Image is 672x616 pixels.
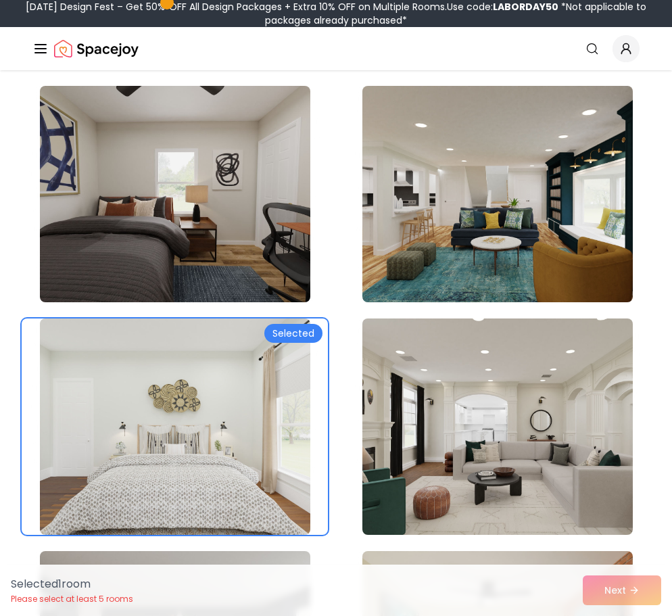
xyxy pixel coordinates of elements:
[40,86,310,302] img: Room room-5
[54,35,139,62] a: Spacejoy
[40,318,310,535] img: Room room-7
[362,86,633,302] img: Room room-6
[362,318,633,535] img: Room room-8
[11,594,133,605] p: Please select at least 5 rooms
[264,324,322,343] div: Selected
[54,35,139,62] img: Spacejoy Logo
[11,576,133,592] p: Selected 1 room
[32,27,640,70] nav: Global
